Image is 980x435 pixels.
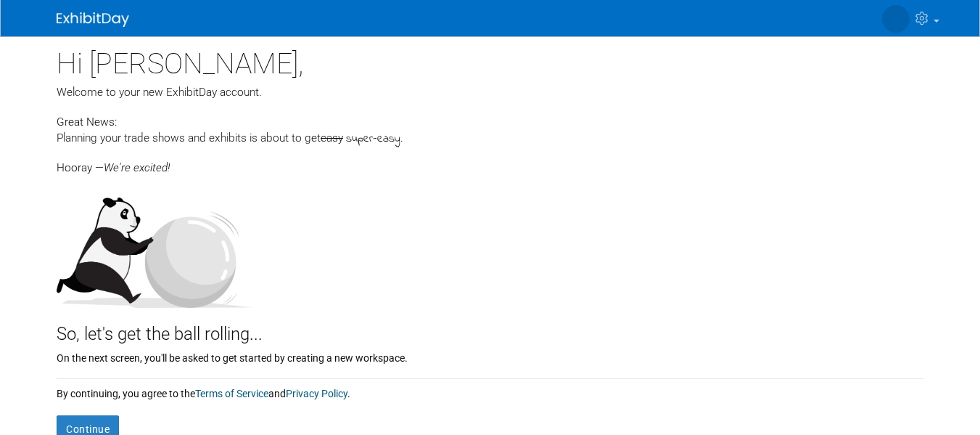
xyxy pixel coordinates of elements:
img: Let's get the ball rolling [57,183,252,308]
div: So, let's get the ball rolling... [57,308,923,347]
a: Privacy Policy [286,388,347,399]
div: By continuing, you agree to the and . [57,379,923,401]
img: Adam Harris [882,5,910,33]
div: Planning your trade shows and exhibits is about to get . [57,130,923,147]
div: Hi [PERSON_NAME], [57,36,923,84]
div: Great News: [57,113,923,130]
a: Terms of Service [195,388,268,399]
span: easy [321,131,343,145]
img: ExhibitDay [57,12,129,27]
div: On the next screen, you'll be asked to get started by creating a new workspace. [57,347,923,365]
span: We're excited! [104,161,170,174]
div: Welcome to your new ExhibitDay account. [57,84,923,100]
div: Hooray — [57,147,923,176]
span: super-easy [346,131,400,147]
